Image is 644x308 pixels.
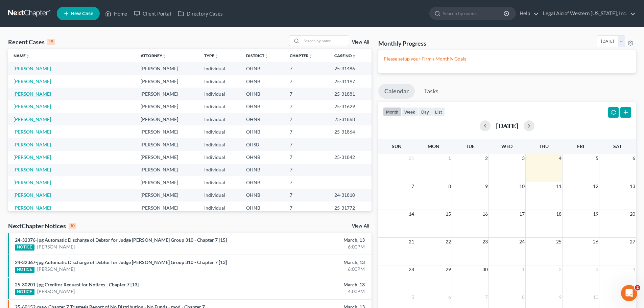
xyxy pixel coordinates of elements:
[135,176,199,189] td: [PERSON_NAME]
[418,107,432,116] button: day
[592,238,599,246] span: 26
[246,53,268,58] a: Districtunfold_more
[484,293,488,301] span: 7
[241,62,284,75] td: OHNB
[484,182,488,190] span: 9
[135,62,199,75] td: [PERSON_NAME]
[14,205,51,211] a: [PERSON_NAME]
[284,100,329,113] td: 7
[411,182,415,190] span: 7
[448,293,452,301] span: 6
[635,285,640,290] span: 2
[37,243,75,250] a: [PERSON_NAME]
[8,38,55,46] div: Recent Cases
[14,154,51,160] a: [PERSON_NAME]
[199,151,241,163] td: Individual
[204,53,218,58] a: Typeunfold_more
[135,202,199,214] td: [PERSON_NAME]
[329,88,372,100] td: 25-31881
[130,7,174,20] a: Client Portal
[69,223,76,229] div: 10
[555,182,562,190] span: 11
[629,238,636,246] span: 27
[519,238,525,246] span: 24
[558,293,562,301] span: 9
[141,53,166,58] a: Attorneyunfold_more
[445,238,452,246] span: 22
[241,151,284,163] td: OHNB
[14,192,51,198] a: [PERSON_NAME]
[14,103,51,109] a: [PERSON_NAME]
[284,62,329,75] td: 7
[592,210,599,218] span: 19
[521,265,525,274] span: 1
[199,189,241,202] td: Individual
[632,265,636,274] span: 4
[383,107,401,116] button: month
[26,54,30,58] i: unfold_more
[408,210,415,218] span: 14
[329,62,372,75] td: 25-31486
[595,265,599,274] span: 3
[199,176,241,189] td: Individual
[253,243,365,250] div: 6:00PM
[14,53,30,58] a: Nameunfold_more
[284,88,329,100] td: 7
[14,129,51,135] a: [PERSON_NAME]
[37,288,75,295] a: [PERSON_NAME]
[466,143,475,149] span: Tue
[334,53,356,58] a: Case Nounfold_more
[15,282,139,287] a: 25-30201-jpg Creditor Request for Notices - Chapter 7 [13]
[352,40,369,45] a: View All
[253,288,365,295] div: 4:00PM
[329,202,372,214] td: 25-31772
[71,11,93,16] span: New Case
[284,113,329,125] td: 7
[241,189,284,202] td: OHNB
[284,202,329,214] td: 7
[408,154,415,162] span: 31
[302,36,349,46] input: Search by name...
[516,7,539,20] a: Help
[174,7,226,20] a: Directory Cases
[329,113,372,125] td: 25-31868
[448,182,452,190] span: 8
[418,84,445,99] a: Tasks
[482,210,488,218] span: 16
[241,202,284,214] td: OHNB
[595,154,599,162] span: 5
[241,113,284,125] td: OHNB
[329,151,372,163] td: 25-31842
[37,266,75,273] a: [PERSON_NAME]
[135,164,199,176] td: [PERSON_NAME]
[14,180,51,185] a: [PERSON_NAME]
[199,125,241,138] td: Individual
[284,151,329,163] td: 7
[411,293,415,301] span: 5
[241,138,284,151] td: OHSB
[135,125,199,138] td: [PERSON_NAME]
[592,182,599,190] span: 12
[135,75,199,88] td: [PERSON_NAME]
[352,224,369,229] a: View All
[284,164,329,176] td: 7
[329,100,372,113] td: 25-31629
[15,244,34,251] div: NOTICE
[214,54,218,58] i: unfold_more
[199,100,241,113] td: Individual
[253,259,365,266] div: March, 13
[14,116,51,122] a: [PERSON_NAME]
[558,265,562,274] span: 2
[135,88,199,100] td: [PERSON_NAME]
[555,210,562,218] span: 18
[329,75,372,88] td: 25-31197
[592,293,599,301] span: 10
[484,154,488,162] span: 2
[519,210,525,218] span: 17
[401,107,418,116] button: week
[241,176,284,189] td: OHNB
[135,100,199,113] td: [PERSON_NAME]
[199,75,241,88] td: Individual
[521,154,525,162] span: 3
[264,54,268,58] i: unfold_more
